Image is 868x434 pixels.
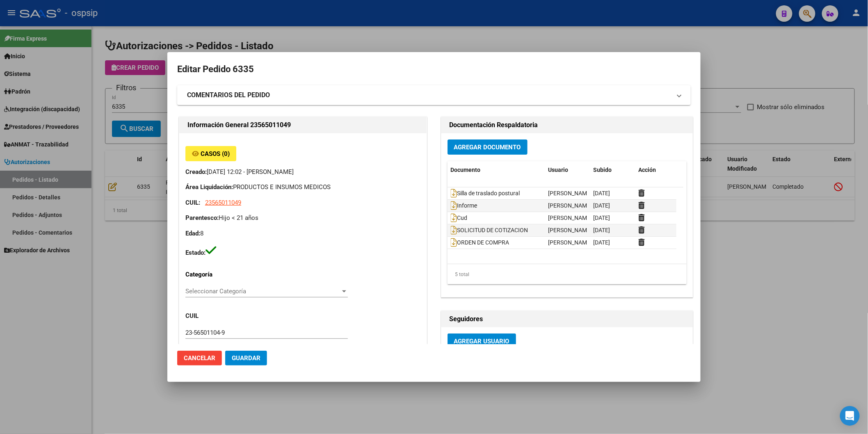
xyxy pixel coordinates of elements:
span: Cancelar [184,354,215,362]
span: Documento [451,167,481,173]
span: Usuario [548,167,569,173]
p: [DATE] 12:02 - [PERSON_NAME] [185,167,420,177]
button: Cancelar [177,351,222,365]
span: [PERSON_NAME] [548,202,592,209]
strong: Creado: [185,168,207,176]
h2: Información General 23565011049 [187,120,418,130]
div: Open Intercom Messenger [840,406,860,426]
p: CUIL [185,311,256,321]
button: Agregar Usuario [448,333,516,349]
span: Agregar Usuario [454,338,509,345]
span: Cud [451,215,468,221]
datatable-header-cell: Documento [448,161,545,179]
span: ORDEN DE COMPRA [451,239,509,246]
p: PRODUCTOS E INSUMOS MEDICOS [185,183,420,192]
strong: CUIL: [185,199,200,206]
datatable-header-cell: Subido [590,161,635,179]
span: [DATE] [594,227,610,233]
button: Agregar Documento [448,139,528,155]
h2: Seguidores [450,314,685,324]
span: Agregar Documento [454,144,521,151]
strong: Estado: [185,249,206,256]
span: 23565011049 [205,199,241,206]
span: Guardar [232,354,260,362]
button: Casos (0) [185,146,236,161]
span: [DATE] [594,202,610,209]
span: [DATE] [594,239,610,246]
span: [PERSON_NAME] [548,215,592,221]
span: [PERSON_NAME] [548,190,592,196]
datatable-header-cell: Acción [635,161,676,179]
p: 8 [185,229,420,238]
h2: Editar Pedido 6335 [177,62,691,77]
span: Informe [451,202,477,209]
div: 5 total [448,264,687,285]
strong: Parentesco: [185,214,219,222]
span: Silla de traslado postural [451,190,520,196]
span: SOLICITUD DE COTIZACION [451,227,528,233]
span: Casos (0) [201,150,230,158]
span: Subido [594,167,612,173]
span: Seleccionar Categoría [185,288,340,295]
mat-expansion-panel-header: COMENTARIOS DEL PEDIDO [177,85,691,105]
span: [DATE] [594,190,610,196]
span: Acción [639,167,656,173]
strong: COMENTARIOS DEL PEDIDO [187,90,270,100]
button: Guardar [225,351,267,365]
strong: Edad: [185,230,200,237]
span: [DATE] [594,215,610,221]
p: Hijo < 21 años [185,213,420,223]
strong: Área Liquidación: [185,183,233,191]
span: [PERSON_NAME] [548,227,592,233]
h2: Documentación Respaldatoria [450,120,685,130]
p: Categoría [185,270,256,279]
span: [PERSON_NAME] [548,239,592,246]
datatable-header-cell: Usuario [545,161,590,179]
